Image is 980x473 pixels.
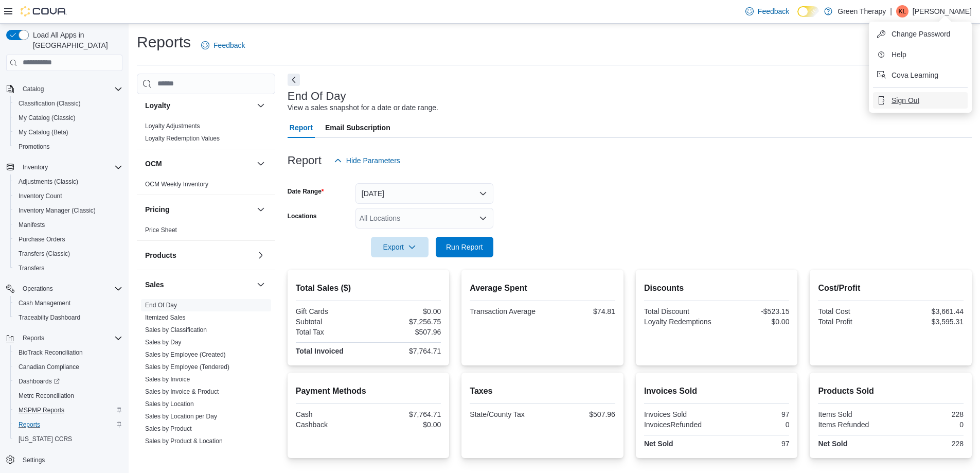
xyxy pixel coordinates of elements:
[145,388,219,395] a: Sales by Invoice & Product
[14,361,83,373] a: Canadian Compliance
[14,297,122,309] span: Cash Management
[14,112,80,124] a: My Catalog (Classic)
[19,299,70,307] span: Cash Management
[14,418,44,431] a: Reports
[14,248,122,260] span: Transfers (Classic)
[296,410,366,418] div: Cash
[14,141,54,153] a: Promotions
[19,206,96,215] span: Inventory Manager (Classic)
[19,143,50,151] span: Promotions
[296,307,366,316] div: Gift Cards
[14,248,74,260] a: Transfers (Classic)
[255,278,267,291] button: Sales
[145,159,162,169] h3: OCM
[137,32,191,52] h1: Reports
[19,435,72,443] span: [US_STATE] CCRS
[296,282,441,294] h2: Total Sales ($)
[370,410,441,418] div: $7,764.71
[145,135,220,142] a: Loyalty Redemption Values
[145,437,223,445] a: Sales by Product & Location
[14,346,122,359] span: BioTrack Reconciliation
[470,410,540,418] div: State/County Tax
[545,410,615,418] div: $507.96
[145,226,177,234] span: Price Sheet
[14,219,49,231] a: Manifests
[873,46,968,63] button: Help
[290,117,313,138] span: Report
[873,92,968,109] button: Sign Out
[2,160,127,174] button: Inventory
[370,328,441,336] div: $507.96
[213,40,245,50] span: Feedback
[14,112,122,124] span: My Catalog (Classic)
[19,283,122,295] span: Operations
[10,417,127,432] button: Reports
[19,114,76,122] span: My Catalog (Classic)
[892,29,950,39] span: Change Password
[14,297,75,309] a: Cash Management
[145,250,253,260] button: Products
[19,363,79,371] span: Canadian Compliance
[145,100,170,111] h3: Loyalty
[10,125,127,139] button: My Catalog (Beta)
[818,318,888,326] div: Total Profit
[10,345,127,360] button: BioTrack Reconciliation
[10,139,127,154] button: Promotions
[14,219,122,231] span: Manifests
[145,351,226,358] a: Sales by Employee (Created)
[145,425,192,432] a: Sales by Product
[10,310,127,325] button: Traceabilty Dashboard
[479,214,487,222] button: Open list of options
[644,421,715,429] div: InvoicesRefunded
[2,282,127,296] button: Operations
[145,375,190,383] span: Sales by Invoice
[719,307,789,316] div: -$523.15
[893,318,964,326] div: $3,595.31
[10,218,127,232] button: Manifests
[893,410,964,418] div: 228
[255,203,267,216] button: Pricing
[19,83,48,95] button: Catalog
[818,282,964,294] h2: Cost/Profit
[145,279,253,290] button: Sales
[145,204,169,215] h3: Pricing
[288,212,317,220] label: Locations
[296,328,366,336] div: Total Tax
[758,6,789,16] span: Feedback
[14,390,78,402] a: Metrc Reconciliation
[19,83,122,95] span: Catalog
[10,174,127,189] button: Adjustments (Classic)
[145,313,186,322] span: Itemized Sales
[145,100,253,111] button: Loyalty
[14,204,100,217] a: Inventory Manager (Classic)
[10,189,127,203] button: Inventory Count
[355,183,493,204] button: [DATE]
[10,389,127,403] button: Metrc Reconciliation
[19,377,60,386] span: Dashboards
[470,385,615,397] h2: Taxes
[377,237,422,257] span: Export
[10,203,127,218] button: Inventory Manager (Classic)
[436,237,493,257] button: Run Report
[719,410,789,418] div: 97
[719,421,789,429] div: 0
[145,326,207,334] a: Sales by Classification
[644,385,790,397] h2: Invoices Sold
[719,440,789,448] div: 97
[14,311,84,324] a: Traceabilty Dashboard
[145,388,219,396] span: Sales by Invoice & Product
[14,433,122,445] span: Washington CCRS
[145,338,182,346] span: Sales by Day
[255,99,267,112] button: Loyalty
[19,313,80,322] span: Traceabilty Dashboard
[19,221,45,229] span: Manifests
[890,5,892,17] p: |
[893,440,964,448] div: 228
[14,361,122,373] span: Canadian Compliance
[14,262,122,274] span: Transfers
[644,282,790,294] h2: Discounts
[288,74,300,86] button: Next
[255,157,267,170] button: OCM
[145,425,192,433] span: Sales by Product
[145,363,229,371] span: Sales by Employee (Tendered)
